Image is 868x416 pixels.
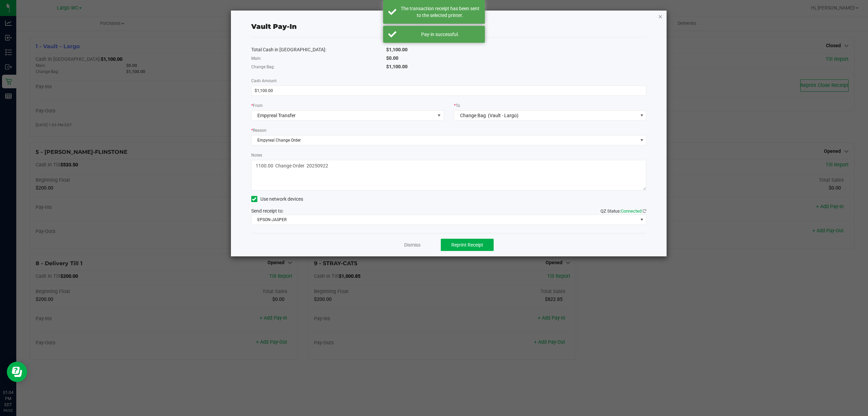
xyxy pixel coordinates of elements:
[451,242,483,248] span: Reprint Receipt
[7,362,27,382] iframe: Resource center
[257,113,296,118] span: Empyreal Transfer
[600,209,646,214] span: QZ Status:
[251,152,262,158] label: Notes
[386,64,408,69] span: $1,100.00
[251,208,283,214] span: Send receipt to:
[251,56,261,61] span: Main:
[400,31,480,38] div: Pay-in successful.
[386,55,398,61] span: $0.00
[386,47,408,52] span: $1,100.00
[251,196,303,203] label: Use network devices
[441,239,494,251] button: Reprint Receipt
[460,113,486,118] span: Change Bag
[252,135,638,145] span: Empyreal Change Order
[251,65,275,69] span: Change Bag:
[404,241,420,249] a: Dismiss
[251,21,297,32] div: Vault Pay-In
[252,215,638,224] span: EPSON-JASPER
[400,5,480,19] div: The transaction receipt has been sent to the selected printer.
[251,78,277,83] span: Cash Amount
[251,47,326,52] span: Total Cash in [GEOGRAPHIC_DATA]:
[251,127,267,133] label: Reason
[251,103,263,109] label: From
[488,113,518,118] span: (Vault - Largo)
[454,103,460,109] label: To
[621,209,642,214] span: Connected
